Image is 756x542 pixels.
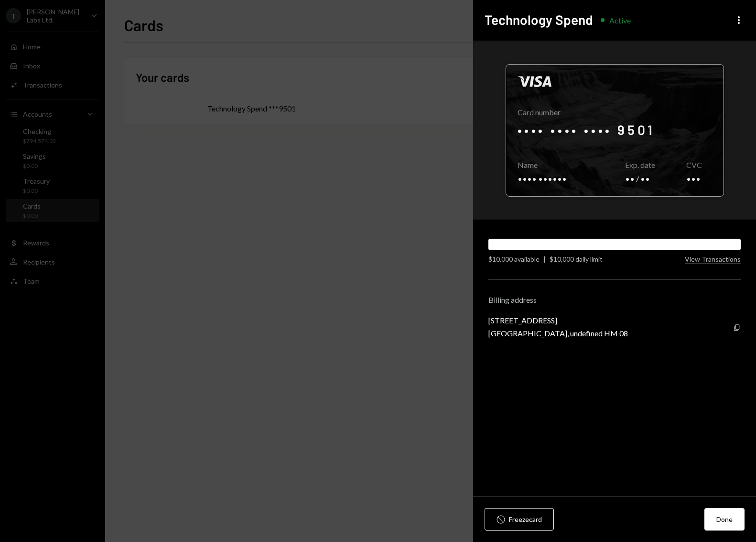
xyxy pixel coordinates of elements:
[550,254,603,264] div: $10,000 daily limit
[485,508,554,531] button: Freezecard
[543,254,546,264] div: |
[488,254,540,264] div: $10,000 available
[488,329,628,338] div: [GEOGRAPHIC_DATA], undefined HM 08
[704,508,745,531] button: Done
[485,11,593,29] h2: Technology Spend
[509,514,542,524] div: Freeze card
[685,255,741,264] button: View Transactions
[488,316,628,325] div: [STREET_ADDRESS]
[506,64,724,197] div: Click to reveal
[488,295,741,304] div: Billing address
[609,16,631,25] div: Active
